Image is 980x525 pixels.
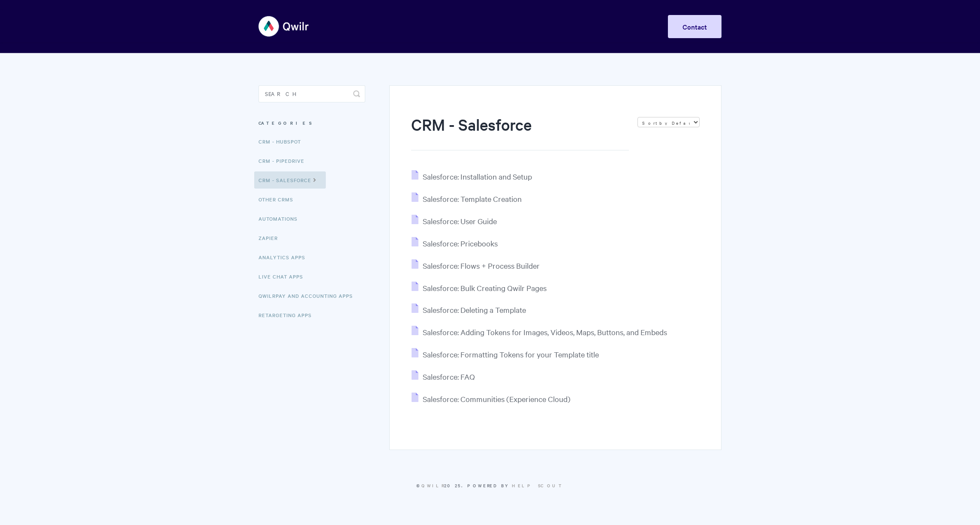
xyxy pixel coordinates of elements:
a: Salesforce: Flows + Process Builder [412,261,540,270]
span: Salesforce: Installation and Setup [423,171,532,181]
a: Salesforce: FAQ [412,372,475,381]
span: Salesforce: User Guide [423,216,497,226]
a: Analytics Apps [259,249,312,266]
a: Help Scout [512,482,564,489]
span: Salesforce: Adding Tokens for Images, Videos, Maps, Buttons, and Embeds [423,327,667,337]
img: Qwilr Help Center [259,10,310,42]
h1: CRM - Salesforce [411,114,629,150]
a: Zapier [259,229,284,246]
a: CRM - Pipedrive [259,152,311,169]
a: CRM - HubSpot [259,133,307,150]
a: Salesforce: Formatting Tokens for your Template title [412,349,599,359]
a: Salesforce: Adding Tokens for Images, Videos, Maps, Buttons, and Embeds [412,327,667,337]
a: Contact [668,15,721,38]
span: Salesforce: Flows + Process Builder [423,261,540,270]
span: Salesforce: Communities (Experience Cloud) [423,394,571,404]
a: CRM - Salesforce [254,171,326,189]
a: Salesforce: User Guide [412,216,497,226]
span: Salesforce: Pricebooks [423,238,498,248]
input: Search [259,85,365,102]
a: Qwilr [421,482,444,489]
a: Live Chat Apps [259,268,310,285]
a: Salesforce: Installation and Setup [412,171,532,181]
a: Salesforce: Deleting a Template [412,305,526,315]
a: Salesforce: Communities (Experience Cloud) [412,394,571,404]
a: Other CRMs [259,191,300,208]
span: Salesforce: Formatting Tokens for your Template title [423,349,599,359]
span: Salesforce: Deleting a Template [423,305,526,315]
span: Salesforce: Template Creation [423,194,522,204]
a: Salesforce: Template Creation [412,194,522,204]
span: Salesforce: FAQ [423,372,475,381]
span: Salesforce: Bulk Creating Qwilr Pages [423,283,547,293]
a: Salesforce: Bulk Creating Qwilr Pages [412,283,547,293]
span: Powered by [467,482,564,489]
h3: Categories [259,115,365,131]
a: Retargeting Apps [259,306,318,324]
p: © 2025. [259,482,721,489]
a: Salesforce: Pricebooks [412,238,498,248]
a: Automations [259,210,304,227]
a: QwilrPay and Accounting Apps [259,287,359,304]
select: Page reloads on selection [637,117,700,127]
